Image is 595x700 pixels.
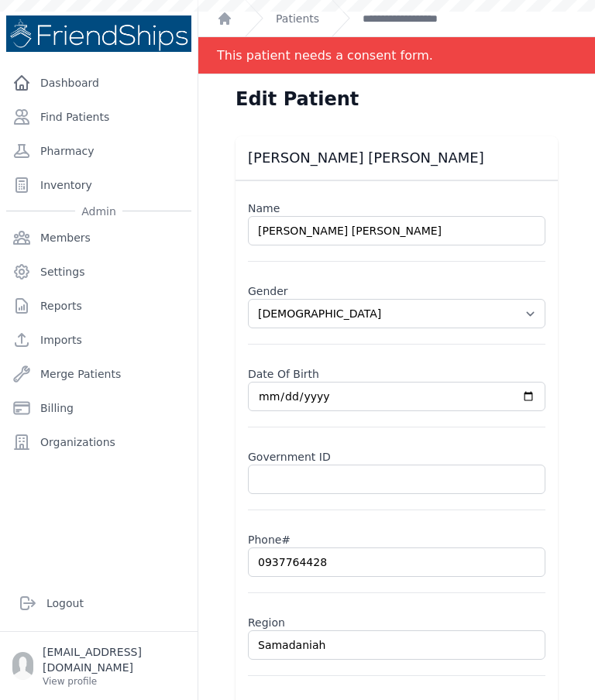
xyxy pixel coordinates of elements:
[6,101,191,132] a: Find Patients
[6,222,191,253] a: Members
[75,204,122,219] span: Admin
[6,170,191,201] a: Inventory
[6,427,191,458] a: Organizations
[248,194,545,216] label: Name
[6,359,191,389] a: Merge Patients
[217,37,433,74] div: This patient needs a consent form.
[12,644,185,688] a: [EMAIL_ADDRESS][DOMAIN_NAME] View profile
[6,256,191,287] a: Settings
[12,588,185,619] a: Logout
[236,87,359,112] h1: Edit Patient
[248,149,545,167] h3: [PERSON_NAME] [PERSON_NAME]
[43,675,185,688] p: View profile
[248,443,545,465] label: Government ID
[6,67,191,98] a: Dashboard
[6,393,191,424] a: Billing
[6,15,191,52] img: Medical Missions EMR
[6,324,191,355] a: Imports
[248,609,545,630] label: Region
[248,360,545,382] label: Date Of Birth
[6,290,191,321] a: Reports
[248,277,545,299] label: Gender
[43,644,185,675] p: [EMAIL_ADDRESS][DOMAIN_NAME]
[198,37,595,74] div: Notification
[248,526,545,547] label: Phone#
[6,136,191,166] a: Pharmacy
[276,11,319,26] a: Patients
